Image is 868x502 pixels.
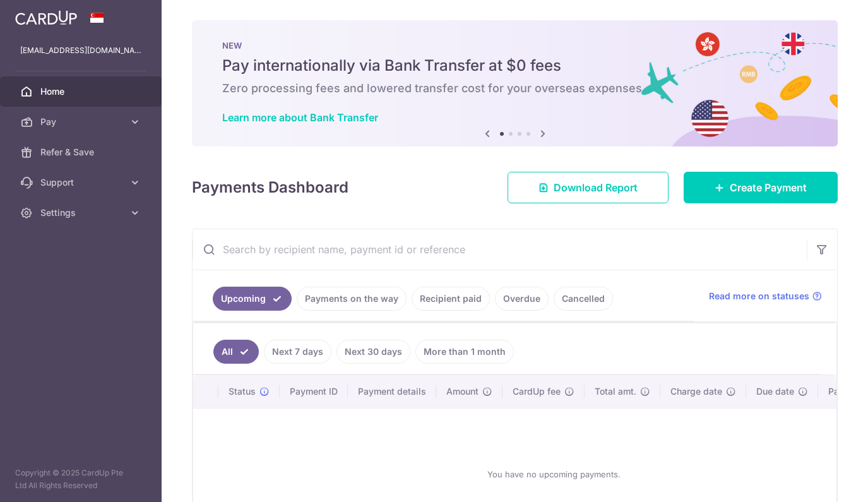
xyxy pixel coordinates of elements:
[229,385,256,398] span: Status
[40,116,124,128] span: Pay
[193,229,807,270] input: Search by recipient name, payment id or reference
[513,385,561,398] span: CardUp fee
[554,287,613,311] a: Cancelled
[213,340,259,364] a: All
[684,172,838,203] a: Create Payment
[280,375,348,408] th: Payment ID
[348,375,436,408] th: Payment details
[40,176,124,189] span: Support
[222,40,807,51] p: NEW
[446,385,479,398] span: Amount
[222,81,807,96] h6: Zero processing fees and lowered transfer cost for your overseas expenses
[730,180,807,195] span: Create Payment
[264,340,331,364] a: Next 7 days
[670,385,722,398] span: Charge date
[20,44,141,57] p: [EMAIL_ADDRESS][DOMAIN_NAME]
[40,146,124,158] span: Refer & Save
[415,340,514,364] a: More than 1 month
[508,172,669,203] a: Download Report
[595,385,636,398] span: Total amt.
[336,340,410,364] a: Next 30 days
[495,287,549,311] a: Overdue
[756,385,794,398] span: Due date
[222,111,378,124] a: Learn more about Bank Transfer
[412,287,490,311] a: Recipient paid
[40,85,124,98] span: Home
[213,287,292,311] a: Upcoming
[40,206,124,219] span: Settings
[709,290,809,302] span: Read more on statuses
[554,180,638,195] span: Download Report
[192,176,348,199] h4: Payments Dashboard
[192,20,838,146] img: Bank transfer banner
[222,56,807,76] h5: Pay internationally via Bank Transfer at $0 fees
[297,287,407,311] a: Payments on the way
[709,290,822,302] a: Read more on statuses
[15,10,77,25] img: CardUp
